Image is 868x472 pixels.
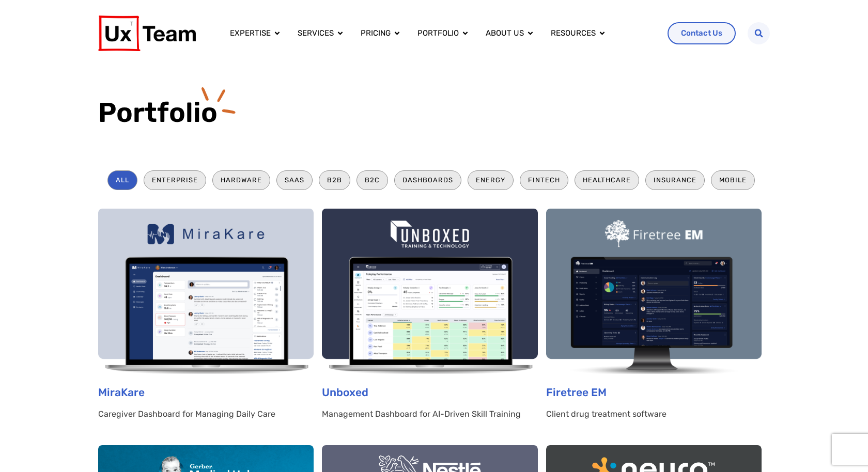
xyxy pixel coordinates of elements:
[107,170,137,190] li: All
[212,170,270,190] li: Hardware
[394,170,461,190] li: Dashboards
[486,27,524,39] a: About us
[551,27,596,39] a: Resources
[230,27,271,39] a: Expertise
[276,170,313,190] li: SaaS
[417,27,459,39] a: Portfolio
[546,386,607,399] a: Firetree EM
[98,15,196,51] img: UX Team Logo
[520,170,568,190] li: Fintech
[144,170,206,190] li: Enterprise
[711,170,755,190] li: Mobile
[575,170,639,190] li: Healthcare
[668,22,736,44] a: Contact Us
[357,170,388,190] li: B2C
[322,209,537,374] img: Management dashboard for AI-driven skill training
[546,407,762,421] p: Client drug treatment software
[222,23,660,43] nav: Menu
[298,27,334,39] a: Services
[645,170,705,190] li: Insurance
[319,170,350,190] li: B2B
[322,386,368,399] a: Unboxed
[361,27,391,39] a: Pricing
[468,170,514,190] li: Energy
[222,23,660,43] div: Menu Toggle
[322,407,537,421] p: Management Dashboard for AI-Driven Skill Training
[748,22,770,44] div: Search
[98,96,770,129] h1: Portfolio
[98,407,314,421] p: Caregiver Dashboard for Managing Daily Care
[546,209,762,374] img: Firetree EM Client drug treatment software
[98,209,314,374] img: Caregiver Dashboard for Managing Daily Care
[98,386,145,399] a: MiraKare
[681,29,722,37] span: Contact Us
